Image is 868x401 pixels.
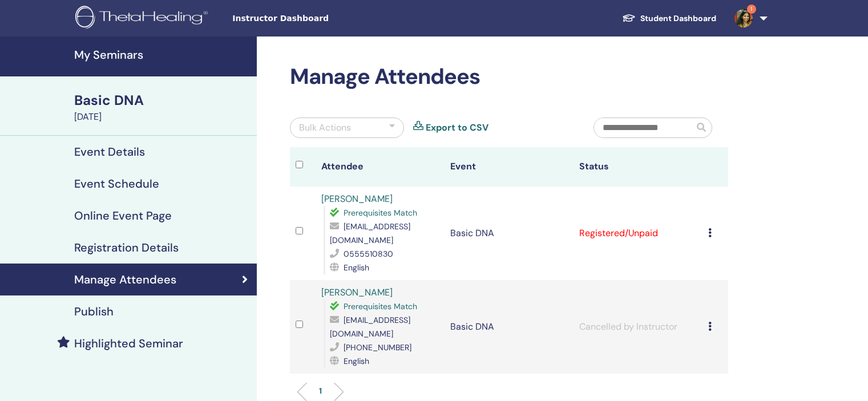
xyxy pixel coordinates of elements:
[321,193,393,205] a: [PERSON_NAME]
[74,91,250,110] div: Basic DNA
[344,301,417,311] span: Prerequisites Match
[74,145,145,159] h4: Event Details
[74,110,250,124] div: [DATE]
[344,262,369,273] span: English
[613,8,725,29] a: Student Dashboard
[330,315,410,339] span: [EMAIL_ADDRESS][DOMAIN_NAME]
[344,249,393,259] span: 0555510830
[74,305,114,318] h4: Publish
[445,187,574,280] td: Basic DNA
[74,273,176,286] h4: Manage Attendees
[445,280,574,374] td: Basic DNA
[74,209,172,222] h4: Online Event Page
[74,48,250,62] h4: My Seminars
[574,147,703,187] th: Status
[321,286,393,298] a: [PERSON_NAME]
[74,241,179,254] h4: Registration Details
[232,13,403,25] span: Instructor Dashboard
[74,177,159,191] h4: Event Schedule
[747,5,756,14] span: 1
[344,208,417,218] span: Prerequisites Match
[74,337,183,350] h4: Highlighted Seminar
[299,121,351,135] div: Bulk Actions
[622,13,636,23] img: graduation-cap-white.svg
[734,9,753,27] img: default.jpg
[344,356,369,366] span: English
[290,64,728,90] h2: Manage Attendees
[67,91,257,124] a: Basic DNA[DATE]
[330,221,410,245] span: [EMAIL_ADDRESS][DOMAIN_NAME]
[445,147,574,187] th: Event
[75,6,212,31] img: logo.png
[344,342,411,353] span: [PHONE_NUMBER]
[316,147,445,187] th: Attendee
[426,121,488,135] a: Export to CSV
[319,385,322,397] p: 1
